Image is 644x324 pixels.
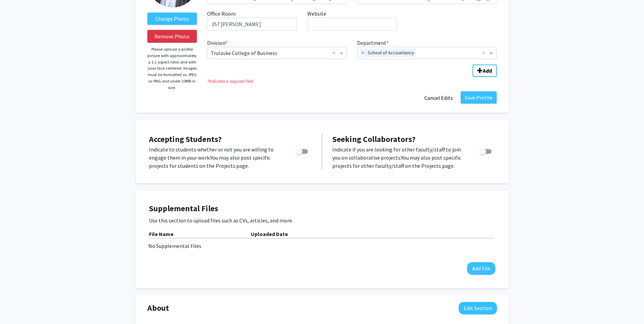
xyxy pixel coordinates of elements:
[307,10,326,18] label: Website
[207,47,347,59] ng-select: Division
[473,65,497,77] button: Add Division/Department
[147,46,197,91] p: Please upload a profile picture with approximately a 1:1 aspect ratio and with your face centered...
[293,145,312,156] div: Toggle
[149,145,283,170] p: Indicate to students whether or not you are willing to engage them in your work. You may also pos...
[420,91,457,104] button: Cancel Edits
[332,145,466,170] p: Indicate if you are looking for other faculty/staff to join you on collaborative projects. You ma...
[461,91,497,104] button: Save Profile
[366,49,416,57] span: School of Accountancy
[147,13,197,25] label: ChangeProfile Picture
[207,10,236,18] label: Office Room
[360,49,366,57] span: ×
[459,302,497,314] button: Edit About
[332,134,416,144] span: Seeking Collaborators?
[5,293,29,319] iframe: Chat
[482,49,488,57] span: Clear all
[207,78,497,85] i: Indicates a required field
[352,39,502,59] div: Department
[149,134,222,144] span: Accepting Students?
[147,30,197,43] button: Remove Photo
[332,49,338,57] span: Clear all
[251,231,288,237] b: Uploaded Date
[357,47,497,59] ng-select: Department
[149,231,173,237] b: File Name
[148,242,496,250] div: No Supplemental Files
[149,204,495,214] h4: Supplemental Files
[202,39,352,59] div: Division
[477,145,495,156] div: Toggle
[149,216,495,224] p: Use this section to upload files such as CVs, articles, and more.
[483,67,492,74] b: Add
[147,302,169,314] span: About
[467,262,495,275] button: Add File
